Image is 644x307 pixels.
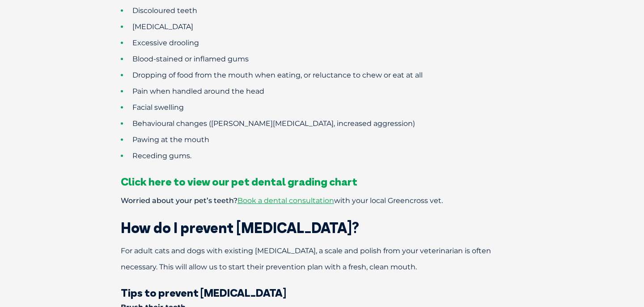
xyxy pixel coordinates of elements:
[334,196,443,205] span: with your local Greencross vet.
[132,103,184,112] span: Facial swelling
[237,196,334,205] a: Book a dental consultation
[132,6,197,15] span: Discoloured teeth
[132,119,415,128] span: Behavioural changes ([PERSON_NAME][MEDICAL_DATA], increased aggression)
[132,87,264,95] span: Pain when handled around the head
[121,219,359,237] span: How do I prevent [MEDICAL_DATA]?
[132,135,209,144] span: Pawing at the mouth
[132,22,193,31] span: [MEDICAL_DATA]
[121,286,286,299] span: Tips to prevent [MEDICAL_DATA]
[132,71,423,79] span: Dropping of food from the mouth when eating, or reluctance to chew or eat at all
[121,246,491,271] span: For adult cats and dogs with existing [MEDICAL_DATA], a scale and polish from your veterinarian i...
[132,151,191,160] span: Receding gums.
[132,39,199,47] span: Excessive drooling
[89,193,555,209] p: Worried about your pet’s teeth?
[132,55,249,63] span: Blood-stained or inflamed gums
[121,175,357,188] a: Click here to view our pet dental grading chart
